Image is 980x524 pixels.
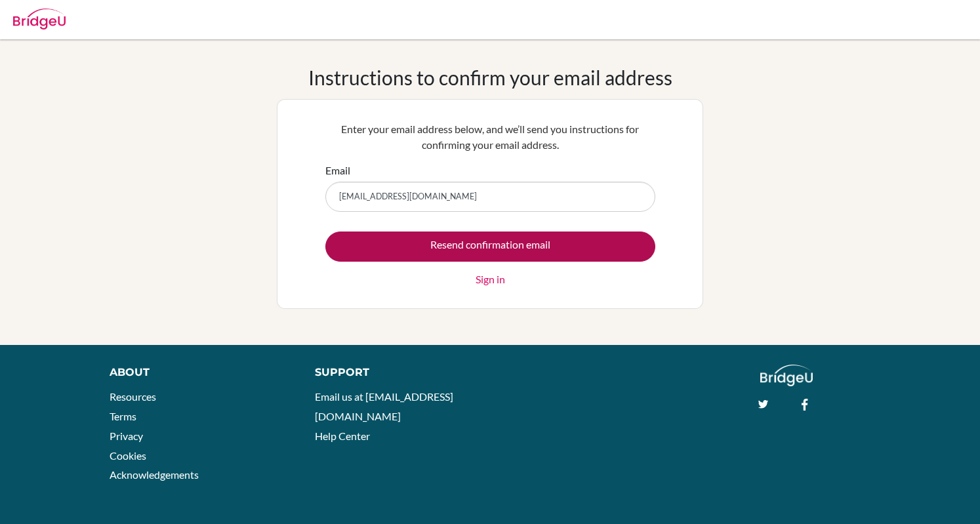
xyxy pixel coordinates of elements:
[308,66,672,89] h1: Instructions to confirm your email address
[325,163,350,178] label: Email
[110,390,156,403] a: Resources
[315,365,477,380] div: Support
[325,232,655,262] input: Resend confirmation email
[315,430,370,442] a: Help Center
[315,390,453,422] a: Email us at [EMAIL_ADDRESS][DOMAIN_NAME]
[476,272,505,287] a: Sign in
[110,365,285,380] div: About
[110,468,199,481] a: Acknowledgements
[110,449,146,462] a: Cookies
[110,410,136,422] a: Terms
[110,430,143,442] a: Privacy
[760,365,813,386] img: logo_white@2x-f4f0deed5e89b7ecb1c2cc34c3e3d731f90f0f143d5ea2071677605dd97b5244.png
[13,9,66,30] img: Bridge-U
[325,121,655,153] p: Enter your email address below, and we’ll send you instructions for confirming your email address.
